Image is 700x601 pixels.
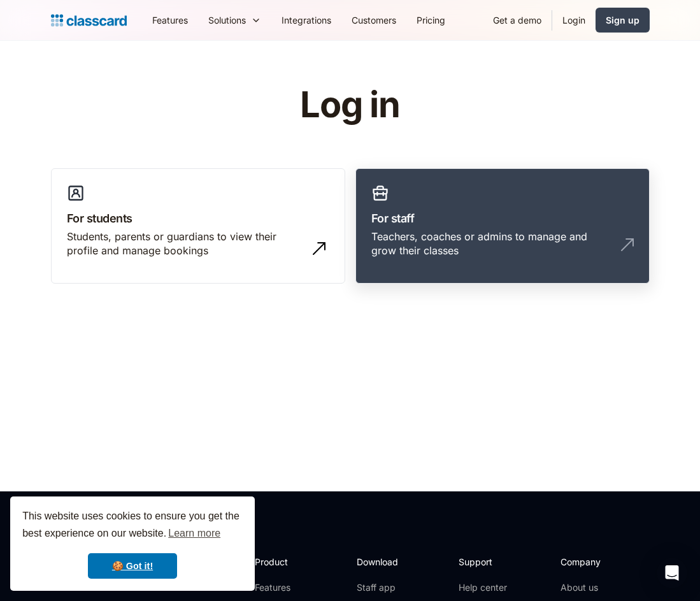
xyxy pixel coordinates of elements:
[606,13,639,27] div: Sign up
[142,6,198,34] a: Features
[357,581,409,594] a: Staff app
[341,6,406,34] a: Customers
[406,6,455,34] a: Pricing
[198,6,271,34] div: Solutions
[148,85,552,125] h1: Log in
[371,229,608,258] div: Teachers, coaches or admins to manage and grow their classes
[657,558,687,588] div: Open Intercom Messenger
[459,555,510,568] h2: Support
[371,210,634,227] h3: For staff
[22,509,243,543] span: This website uses cookies to ensure you get the best experience on our website.
[51,11,127,29] a: Logo
[355,168,650,284] a: For staffTeachers, coaches or admins to manage and grow their classes
[88,553,177,579] a: dismiss cookie message
[10,496,255,591] div: cookieconsent
[255,581,323,594] a: Features
[561,581,645,594] a: About us
[271,6,341,34] a: Integrations
[596,8,650,33] a: Sign up
[208,13,246,27] div: Solutions
[67,229,304,258] div: Students, parents or guardians to view their profile and manage bookings
[67,210,329,227] h3: For students
[552,6,596,34] a: Login
[255,555,323,568] h2: Product
[51,168,345,284] a: For studentsStudents, parents or guardians to view their profile and manage bookings
[483,6,552,34] a: Get a demo
[357,555,409,568] h2: Download
[166,524,222,543] a: learn more about cookies
[561,555,645,568] h2: Company
[459,581,510,594] a: Help center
